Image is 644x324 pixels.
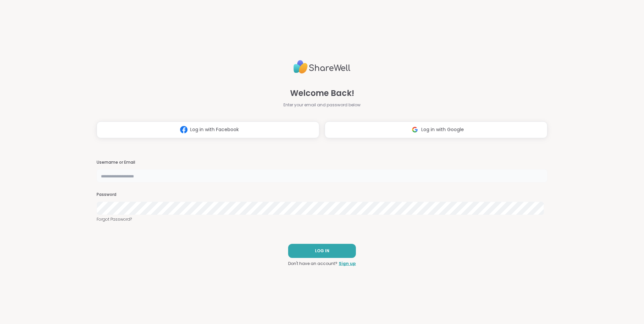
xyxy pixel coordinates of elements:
[177,123,190,136] img: ShareWell Logomark
[190,126,239,133] span: Log in with Facebook
[97,216,547,222] a: Forgot Password?
[288,244,356,258] button: LOG IN
[421,126,464,133] span: Log in with Google
[290,87,354,99] span: Welcome Back!
[409,123,421,136] img: ShareWell Logomark
[97,192,547,198] h3: Password
[325,121,547,138] button: Log in with Google
[293,57,351,76] img: ShareWell Logo
[283,102,361,108] span: Enter your email and password below
[339,261,356,267] a: Sign up
[97,160,547,165] h3: Username or Email
[288,261,337,267] span: Don't have an account?
[97,121,319,138] button: Log in with Facebook
[315,248,329,254] span: LOG IN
